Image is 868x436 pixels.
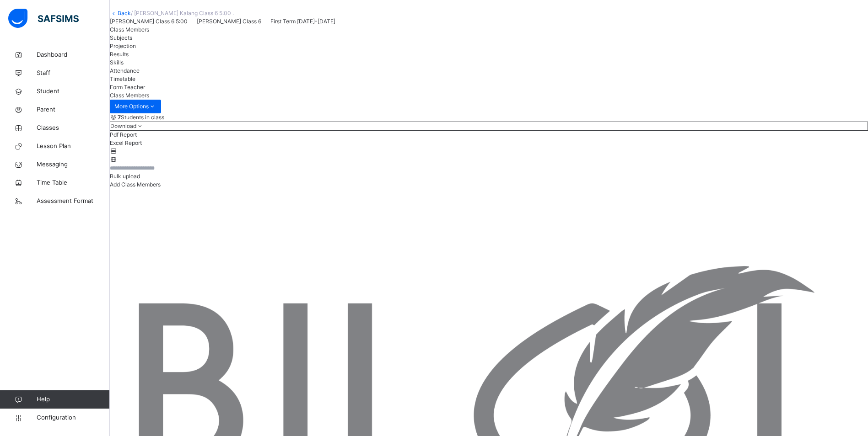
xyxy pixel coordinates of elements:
[37,178,110,187] span: Time Table
[8,9,79,28] img: safsims
[37,87,110,96] span: Student
[110,43,136,49] span: Projection
[37,69,110,78] span: Staff
[110,59,124,66] span: Skills
[118,113,164,122] span: Students in class
[197,18,261,25] span: [PERSON_NAME] Class 6
[110,131,868,139] li: dropdown-list-item-null-0
[110,122,136,129] span: Download
[110,26,149,33] span: Class Members
[37,395,109,404] span: Help
[131,10,234,16] span: / [PERSON_NAME] Kalang Class 6 5:00 .
[110,34,132,41] span: Subjects
[37,413,109,422] span: Configuration
[37,160,110,169] span: Messaging
[37,50,110,59] span: Dashboard
[37,123,110,133] span: Classes
[37,197,110,206] span: Assessment Format
[110,92,149,99] span: Class Members
[114,102,156,111] span: More Options
[118,10,131,16] a: Back
[118,114,121,121] b: 7
[110,75,135,82] span: Timetable
[110,181,161,188] span: Add Class Members
[110,173,140,180] span: Bulk upload
[37,142,110,151] span: Lesson Plan
[37,105,110,114] span: Parent
[110,67,140,74] span: Attendance
[110,139,868,147] li: dropdown-list-item-null-1
[270,18,335,25] span: First Term [DATE]-[DATE]
[110,51,129,58] span: Results
[110,18,188,25] span: [PERSON_NAME] Class 6 5:00
[110,84,145,90] span: Form Teacher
